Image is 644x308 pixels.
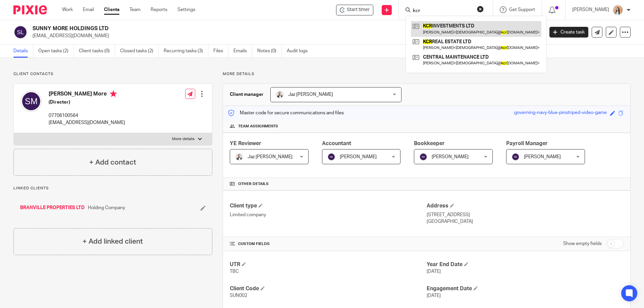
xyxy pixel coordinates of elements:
[38,45,74,58] a: Open tasks (2)
[512,153,520,161] img: svg%3E
[235,153,243,161] img: 48292-0008-compressed%20square.jpg
[419,153,427,161] img: svg%3E
[230,91,264,98] h3: Client manager
[49,90,125,99] h4: [PERSON_NAME] More
[322,141,351,146] span: Accountant
[336,5,373,15] div: SUNNY MORE HOLDINGS LTD
[33,25,438,32] h2: SUNNY MORE HOLDINGS LTD
[347,6,370,13] span: Start timer
[177,6,195,13] a: Settings
[287,45,313,58] a: Audit logs
[33,33,539,39] p: [EMAIL_ADDRESS][DOMAIN_NAME]
[49,119,125,126] p: [EMAIL_ADDRESS][DOMAIN_NAME]
[427,202,624,209] h4: Address
[151,6,167,13] a: Reports
[230,202,427,209] h4: Client type
[427,269,441,274] span: [DATE]
[172,136,195,142] p: More details
[340,155,377,159] span: [PERSON_NAME]
[20,90,42,112] img: svg%3E
[13,5,47,14] img: Pixie
[230,261,427,268] h4: UTR
[238,181,269,187] span: Other details
[13,25,28,39] img: svg%3E
[233,45,252,58] a: Emails
[412,8,473,14] input: Search
[230,141,261,146] span: YE Reviewer
[83,6,94,13] a: Email
[230,293,247,298] span: SUN002
[223,71,631,77] p: More details
[427,285,624,292] h4: Engagement Date
[230,269,239,274] span: TBC
[49,99,125,106] h5: (Director)
[88,204,125,211] span: Holding Company
[327,153,335,161] img: svg%3E
[13,186,212,191] p: Linked clients
[276,90,284,99] img: 48292-0008-compressed%20square.jpg
[62,6,73,13] a: Work
[427,218,624,225] p: [GEOGRAPHIC_DATA]
[612,5,623,15] img: Linkedin%20Posts%20-%20Client%20success%20stories%20(1).png
[506,141,548,146] span: Payroll Manager
[524,155,561,159] span: [PERSON_NAME]
[230,285,427,292] h4: Client Code
[13,71,212,77] p: Client contacts
[549,27,588,38] a: Create task
[563,240,602,247] label: Show empty fields
[414,141,445,146] span: Bookkeeper
[129,6,141,13] a: Team
[213,45,228,58] a: Files
[49,112,125,119] p: 07706100564
[248,155,292,159] span: Jaz [PERSON_NAME]
[228,110,344,116] p: Master code for secure communications and files
[257,45,282,58] a: Notes (0)
[514,109,607,117] div: governing-navy-blue-pinstriped-video-game
[104,6,119,13] a: Clients
[230,211,427,218] p: Limited company
[164,45,208,58] a: Recurring tasks (3)
[120,45,159,58] a: Closed tasks (2)
[238,124,278,129] span: Team assignments
[110,90,117,97] i: Primary
[572,6,609,13] p: [PERSON_NAME]
[427,293,441,298] span: [DATE]
[477,6,484,12] button: Clear
[230,241,427,247] h4: CUSTOM FIELDS
[288,92,333,97] span: Jaz [PERSON_NAME]
[20,204,85,211] a: BRANVILLE PROPERTIES LTD
[427,211,624,218] p: [STREET_ADDRESS]
[13,45,33,58] a: Details
[83,236,143,247] h4: + Add linked client
[89,157,136,168] h4: + Add contact
[509,7,535,12] span: Get Support
[427,261,624,268] h4: Year End Date
[432,155,469,159] span: [PERSON_NAME]
[79,45,115,58] a: Client tasks (0)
